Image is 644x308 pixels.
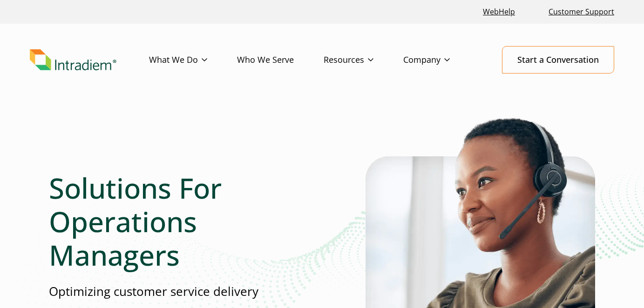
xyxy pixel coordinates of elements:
[502,46,614,74] a: Start a Conversation
[49,171,308,272] h1: Solutions For Operations Managers
[30,49,149,71] a: Link to homepage of Intradiem
[479,2,519,22] a: Link opens in a new window
[49,283,308,300] p: Optimizing customer service delivery
[403,47,480,74] a: Company
[149,47,237,74] a: What We Do
[324,47,403,74] a: Resources
[237,47,324,74] a: Who We Serve
[545,2,618,22] a: Customer Support
[30,49,116,71] img: Intradiem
